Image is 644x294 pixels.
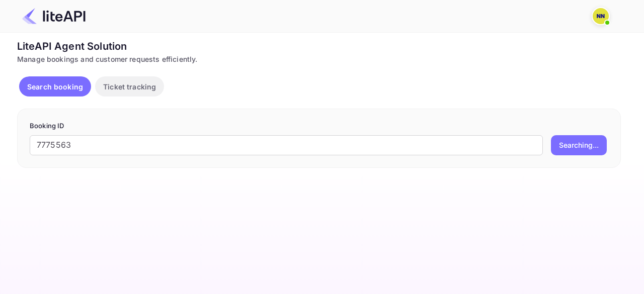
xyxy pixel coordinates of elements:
[17,54,621,64] div: Manage bookings and customer requests efficiently.
[30,135,543,155] input: Enter Booking ID (e.g., 63782194)
[27,81,83,92] p: Search booking
[593,8,609,24] img: N/A N/A
[22,8,86,24] img: LiteAPI Logo
[103,81,156,92] p: Ticket tracking
[30,121,608,131] p: Booking ID
[17,39,621,54] div: LiteAPI Agent Solution
[551,135,607,155] button: Searching...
